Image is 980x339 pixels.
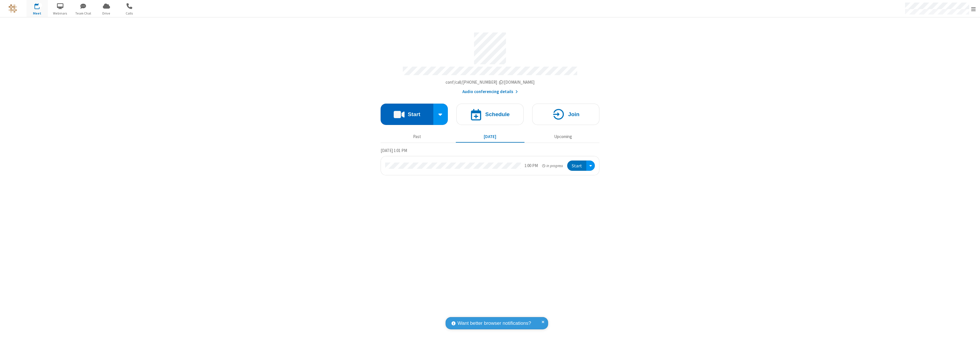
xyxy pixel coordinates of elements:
button: Join [532,104,599,125]
span: Calls [119,11,140,16]
span: Meet [26,11,48,16]
h4: Join [568,112,579,117]
button: Start [381,104,433,125]
div: 1 [38,3,42,7]
section: Account details [381,28,599,95]
iframe: Chat [966,324,976,335]
section: Today's Meetings [381,147,599,176]
button: Schedule [456,104,524,125]
button: Past [383,131,452,142]
button: Copy my meeting room linkCopy my meeting room link [446,79,535,86]
span: Webinars [50,11,71,16]
div: Start conference options [433,104,448,125]
button: Audio conferencing details [462,89,518,95]
em: in progress [542,163,563,169]
h4: Schedule [485,112,510,117]
span: Want better browser notifications? [458,320,531,327]
div: Open menu [586,161,595,171]
span: Copy my meeting room link [446,79,535,85]
img: QA Selenium DO NOT DELETE OR CHANGE [9,4,17,13]
span: [DATE] 1:01 PM [381,148,407,153]
button: Start [567,161,586,171]
span: Drive [96,11,117,16]
button: [DATE] [456,131,524,142]
span: Team Chat [73,11,94,16]
h4: Start [408,112,420,117]
div: 1:00 PM [524,163,538,169]
button: Upcoming [529,131,597,142]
